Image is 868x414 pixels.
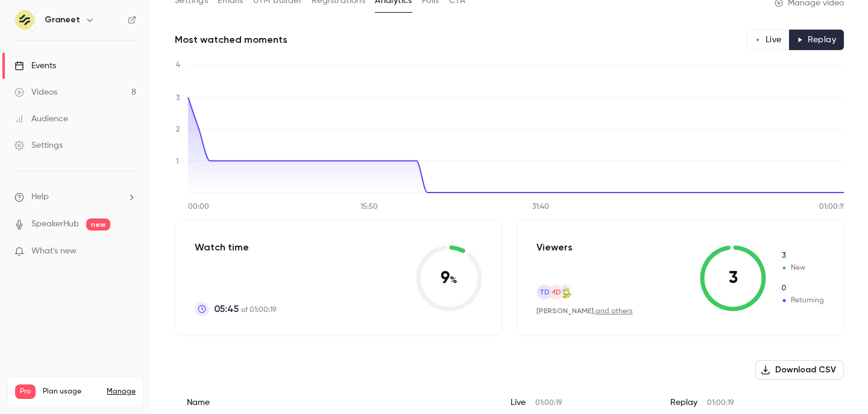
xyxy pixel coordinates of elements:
div: Audience [14,113,68,125]
tspan: 00:00 [188,203,209,211]
span: New [781,263,824,273]
div: Events [14,60,56,72]
h2: Most watched moments [175,33,288,47]
div: Settings [14,139,63,151]
button: Download CSV [755,360,844,380]
img: Graneet [15,10,34,30]
span: 01:00:19 [707,400,734,407]
button: Replay [789,30,844,50]
iframe: Noticeable Trigger [122,246,136,257]
span: Returning [781,283,824,294]
span: Md [550,287,561,298]
span: Plan usage [43,387,99,396]
span: new [86,218,110,231]
span: 05:45 [214,302,239,316]
tspan: 1 [176,158,178,165]
span: Returning [781,295,824,306]
h6: Graneet [45,14,80,26]
a: SpeakerHub [31,218,79,231]
p: Watch time [195,240,276,255]
p: of 01:00:19 [214,302,276,316]
tspan: 4 [176,62,180,69]
tspan: 31:40 [532,203,549,211]
div: Videos [14,86,57,98]
tspan: 15:50 [360,203,378,211]
tspan: 01:00:19 [819,203,846,211]
p: Viewers [536,240,573,255]
span: td [539,287,550,298]
tspan: 3 [176,95,180,102]
button: Live [747,30,790,50]
span: New [781,250,824,261]
li: help-dropdown-opener [14,191,136,203]
span: 01:00:19 [535,400,562,407]
tspan: 2 [176,126,180,133]
img: bellamy-maconnerie.fr [559,285,572,298]
span: Help [31,191,49,203]
span: Pro [15,384,36,399]
a: and others [596,308,633,315]
span: What's new [31,245,77,258]
a: Manage [107,387,136,396]
span: [PERSON_NAME] [536,307,594,315]
div: , [536,306,633,316]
